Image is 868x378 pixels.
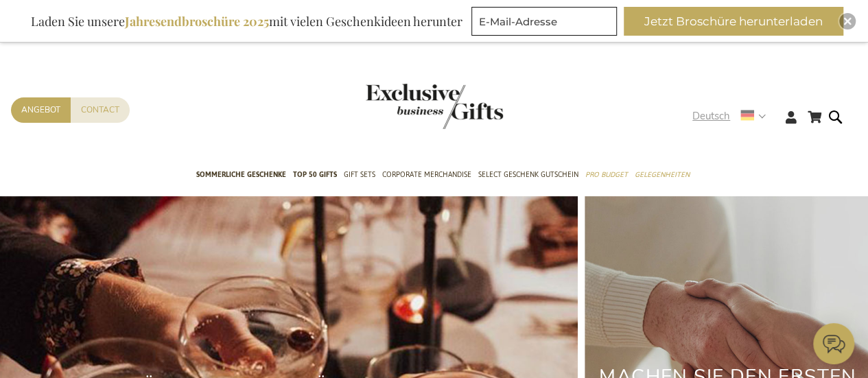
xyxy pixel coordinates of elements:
input: E-Mail-Adresse [471,7,617,36]
form: marketing offers and promotions [471,7,621,40]
button: Jetzt Broschüre herunterladen [624,7,843,36]
span: TOP 50 Gifts [293,167,337,182]
div: Deutsch [692,108,775,124]
span: Gift Sets [344,167,375,182]
span: Sommerliche geschenke [196,167,286,182]
a: Angebot [11,97,71,123]
span: Corporate Merchandise [382,167,471,182]
span: Pro Budget [585,167,628,182]
iframe: belco-activator-frame [813,323,854,364]
b: Jahresendbroschüre 2025 [125,13,269,29]
img: Close [843,17,852,25]
div: Close [839,13,856,29]
div: Laden Sie unsere mit vielen Geschenkideen herunter [25,7,469,36]
a: Contact [71,97,130,123]
img: Exclusive Business gifts logo [366,84,503,129]
a: store logo [366,84,434,129]
span: Select Geschenk Gutschein [478,167,578,182]
span: Gelegenheiten [635,167,690,182]
span: Deutsch [692,108,730,124]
